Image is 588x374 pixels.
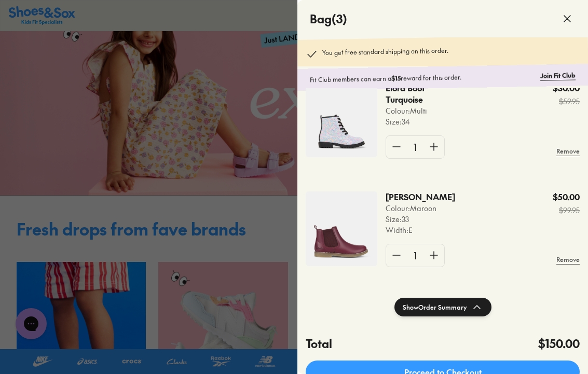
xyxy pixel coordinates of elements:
[394,298,491,316] button: ShowOrder Summary
[386,225,455,236] p: Width : E
[391,74,401,82] b: $15
[5,4,36,35] button: Open gorgias live chat
[386,105,464,116] p: Colour: Multi
[306,335,332,352] h4: Total
[540,71,576,80] a: Join Fit Club
[553,205,580,216] s: $99.95
[306,82,377,157] img: 4-530860.jpg
[310,10,347,27] h4: Bag ( 3 )
[386,203,455,214] p: Colour: Maroon
[407,244,423,267] div: 1
[407,136,423,158] div: 1
[306,191,377,266] img: 4-546909.jpg
[386,116,464,127] p: Size : 34
[386,82,449,105] p: Elora Boot Turquoise
[322,46,448,60] p: You get free standard shipping on this order.
[386,214,455,225] p: Size : 33
[386,191,441,203] p: [PERSON_NAME]
[553,96,580,107] s: $59.95
[553,191,580,203] p: $50.00
[538,335,580,352] h4: $150.00
[310,71,536,85] p: Fit Club members can earn a reward for this order.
